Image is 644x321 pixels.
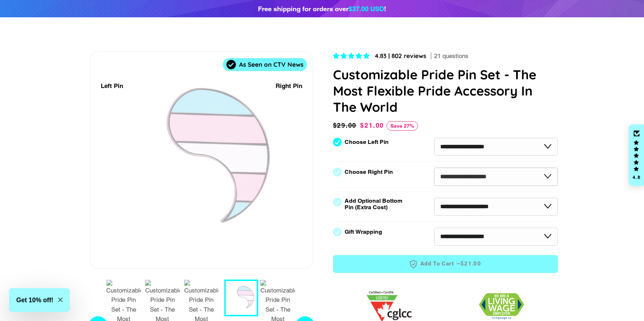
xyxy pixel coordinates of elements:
[345,139,389,145] label: Choose Left Pin
[333,120,359,131] span: $29.00
[629,124,644,186] div: Click to open Judge.me floating reviews tab
[90,52,313,268] div: 1 / 7
[386,121,418,131] span: Save 27%
[632,175,641,180] div: 4.8
[345,198,405,211] label: Add Optional Bottom Pin (Extra Cost)
[344,259,547,269] span: Add to Cart —
[479,293,524,320] img: 1706832627.png
[345,229,382,235] label: Gift Wrapping
[349,5,384,13] span: $37.00 USD
[333,66,558,115] h1: Customizable Pride Pin Set - The Most Flexible Pride Accessory In The World
[224,280,258,316] button: 1 / 7
[333,52,371,60] span: 4.83 stars
[375,52,426,60] span: 4.83 | 802 reviews
[258,4,386,14] div: Free shipping for orders over !
[345,169,393,175] label: Choose Right Pin
[276,81,302,91] div: Right Pin
[461,260,481,268] span: $21.00
[360,122,384,129] span: $21.00
[333,255,558,273] button: Add to Cart —$21.00
[434,52,468,61] span: 21 questions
